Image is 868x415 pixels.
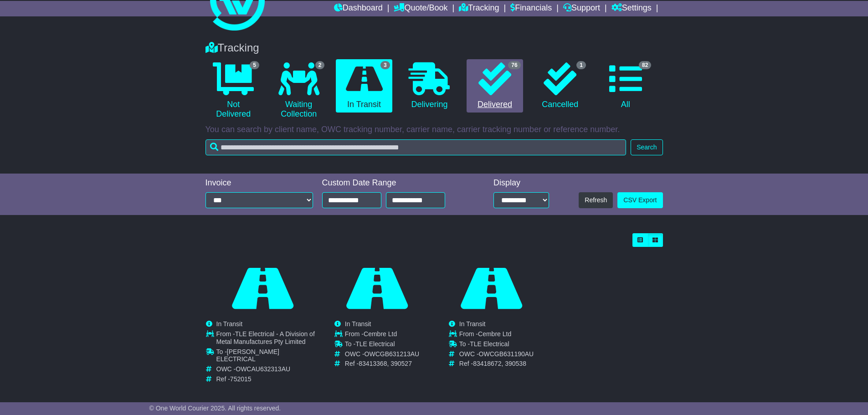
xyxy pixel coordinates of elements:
[230,375,252,383] span: 752015
[201,41,668,55] div: Tracking
[315,61,325,69] span: 2
[336,59,392,113] a: 3 In Transit
[459,360,534,368] td: Ref -
[394,1,447,16] a: Quote/Book
[345,360,419,368] td: Ref -
[216,330,315,345] span: TLE Electrical - A Division of Metal Manufactures Pty Limited
[365,350,420,358] span: OWCGB631213AU
[479,350,534,358] span: OWCGB631190AU
[236,365,290,373] span: OWCAU632313AU
[473,360,526,367] span: 83418672, 390538
[563,1,600,16] a: Support
[467,59,523,113] a: 76 Delivered
[364,330,397,338] span: Cembre Ltd
[459,350,534,360] td: OWC -
[579,192,613,208] button: Refresh
[617,192,663,208] a: CSV Export
[216,348,279,363] span: [PERSON_NAME] ELECTRICAL
[510,1,552,16] a: Financials
[597,59,653,113] a: 82 All
[216,320,243,328] span: In Transit
[532,59,588,113] a: 1 Cancelled
[459,320,486,328] span: In Transit
[470,340,509,348] span: TLE Electrical
[149,405,281,412] span: © One World Courier 2025. All rights reserved.
[345,330,419,340] td: From -
[345,350,419,360] td: OWC -
[271,59,327,123] a: 2 Waiting Collection
[380,61,390,69] span: 3
[401,59,457,113] a: Delivering
[205,125,663,135] p: You can search by client name, OWC tracking number, carrier name, carrier tracking number or refe...
[478,330,511,338] span: Cembre Ltd
[216,348,319,366] td: To -
[459,340,534,350] td: To -
[216,365,319,375] td: OWC -
[355,340,395,348] span: TLE Electrical
[216,375,319,383] td: Ref -
[611,1,652,16] a: Settings
[216,330,319,348] td: From -
[205,178,313,188] div: Invoice
[508,61,520,69] span: 76
[459,1,499,16] a: Tracking
[334,1,383,16] a: Dashboard
[205,59,262,123] a: 5 Not Delivered
[345,340,419,350] td: To -
[493,178,549,188] div: Display
[576,61,586,69] span: 1
[459,330,534,340] td: From -
[250,61,259,69] span: 5
[322,178,468,188] div: Custom Date Range
[359,360,412,367] span: 83413368, 390527
[345,320,371,328] span: In Transit
[631,139,663,155] button: Search
[639,61,651,69] span: 82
